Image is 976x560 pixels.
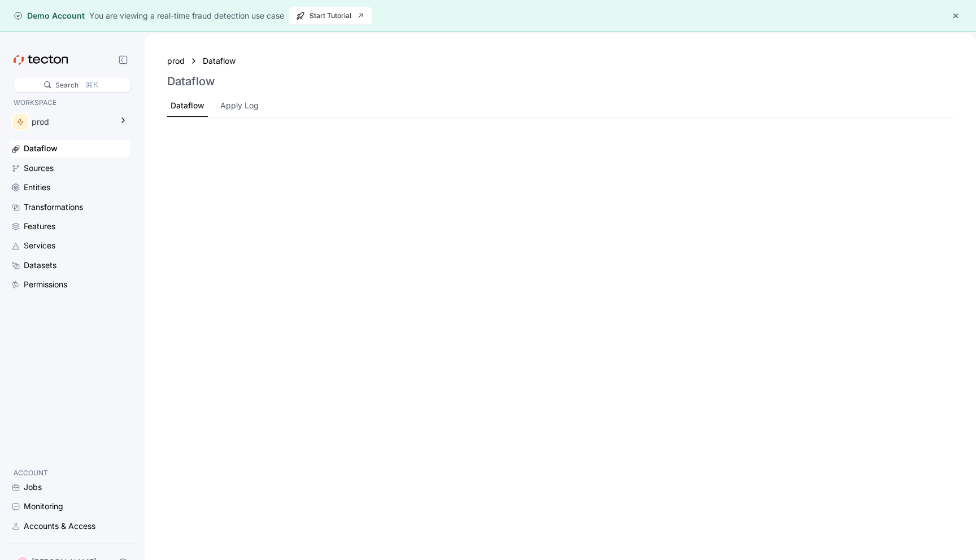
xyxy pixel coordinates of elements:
div: Demo Account [14,10,85,21]
span: Start Tutorial [296,7,365,24]
div: Monitoring [24,500,63,513]
a: Datasets [9,257,130,274]
div: Apply Log [220,99,259,112]
p: ACCOUNT [14,467,125,479]
div: Accounts & Access [24,520,95,532]
div: prod [32,116,112,128]
div: ⌘K [85,78,98,91]
button: Start Tutorial [289,7,372,25]
div: Services [24,239,55,252]
div: Search⌘K [14,77,131,93]
div: Dataflow [24,142,58,155]
a: Accounts & Access [9,518,130,535]
a: Dataflow [9,140,130,157]
div: Search [55,80,79,90]
p: WORKSPACE [14,97,125,108]
div: Datasets [24,259,56,272]
a: Jobs [9,479,130,496]
a: Monitoring [9,498,130,515]
a: Entities [9,179,130,196]
div: Sources [24,162,54,174]
div: Transformations [24,201,83,213]
a: Features [9,218,130,235]
a: Transformations [9,199,130,216]
a: Sources [9,160,130,177]
div: Features [24,220,55,233]
a: Services [9,237,130,254]
div: Dataflow [171,99,204,112]
div: Jobs [24,481,42,493]
a: prod [167,55,185,67]
div: You are viewing a real-time fraud detection use case [89,10,284,22]
a: Dataflow [203,55,242,67]
h3: Dataflow [167,75,215,88]
div: Permissions [24,278,67,291]
div: Entities [24,181,50,194]
a: Permissions [9,276,130,293]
